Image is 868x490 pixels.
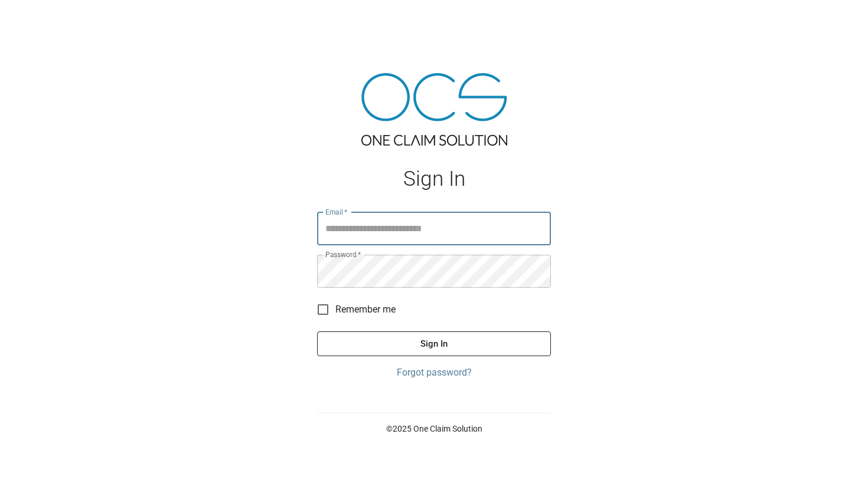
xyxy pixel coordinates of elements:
[317,331,551,356] button: Sign In
[335,302,396,317] span: Remember me
[325,249,361,259] label: Password
[14,7,61,31] img: ocs-logo-white-transparent.png
[325,207,348,217] label: Email
[317,423,551,435] p: © 2025 One Claim Solution
[361,73,507,146] img: ocs-logo-tra.png
[317,167,551,191] h1: Sign In
[317,366,551,380] a: Forgot password?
